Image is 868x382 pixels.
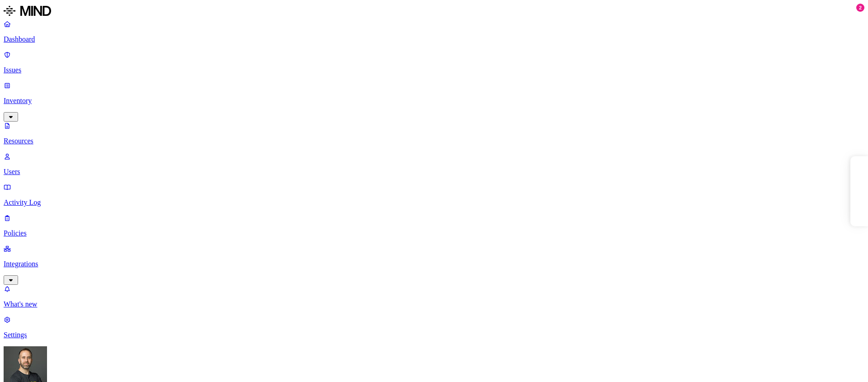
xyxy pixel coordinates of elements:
a: MIND [4,4,864,20]
a: Settings [4,316,864,339]
a: Inventory [4,81,864,120]
a: Activity Log [4,183,864,207]
p: Inventory [4,97,864,105]
a: Issues [4,51,864,74]
a: Integrations [4,245,864,283]
p: Issues [4,66,864,74]
a: Users [4,152,864,176]
img: MIND [4,4,51,18]
a: Dashboard [4,20,864,43]
p: What's new [4,300,864,308]
p: Dashboard [4,35,864,43]
div: 2 [856,4,864,12]
a: What's new [4,285,864,308]
p: Settings [4,331,864,339]
p: Activity Log [4,198,864,207]
p: Resources [4,137,864,145]
a: Resources [4,122,864,145]
p: Users [4,168,864,176]
p: Policies [4,229,864,237]
p: Integrations [4,260,864,268]
a: Policies [4,214,864,237]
